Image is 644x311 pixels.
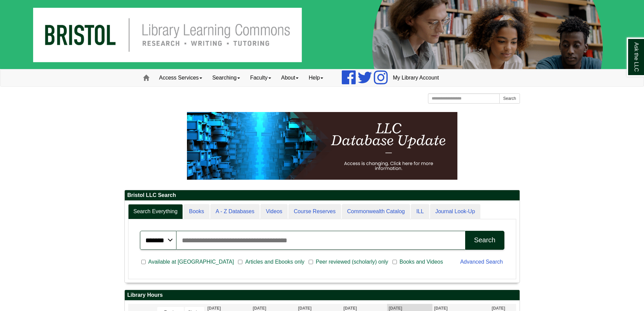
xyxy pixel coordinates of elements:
span: [DATE] [389,306,402,311]
a: Journal Look-Up [430,204,480,219]
input: Articles and Ebooks only [238,259,242,265]
span: [DATE] [298,306,312,311]
a: Course Reserves [288,204,341,219]
h2: Library Hours [125,290,520,301]
a: Books [184,204,209,219]
img: HTML tutorial [187,112,457,180]
a: A - Z Databases [210,204,260,219]
a: Access Services [154,69,207,86]
span: [DATE] [253,306,266,311]
h2: Bristol LLC Search [125,190,520,201]
a: My Library Account [388,69,444,86]
a: Searching [207,69,245,86]
a: ILL [411,204,429,219]
a: Videos [260,204,288,219]
span: [DATE] [343,306,357,311]
span: Books and Videos [397,258,446,266]
input: Available at [GEOGRAPHIC_DATA] [141,259,146,265]
span: Available at [GEOGRAPHIC_DATA] [146,258,237,266]
input: Peer reviewed (scholarly) only [309,259,313,265]
a: Search Everything [128,204,183,219]
button: Search [465,231,504,250]
div: Search [474,236,495,244]
a: Faculty [245,69,276,86]
a: Advanced Search [460,259,503,265]
a: About [276,69,304,86]
span: [DATE] [492,306,505,311]
span: Peer reviewed (scholarly) only [313,258,391,266]
input: Books and Videos [392,259,397,265]
span: [DATE] [434,306,448,311]
a: Commonwealth Catalog [342,204,410,219]
span: Articles and Ebooks only [242,258,307,266]
span: [DATE] [208,306,221,311]
button: Search [499,93,520,104]
a: Help [304,69,328,86]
